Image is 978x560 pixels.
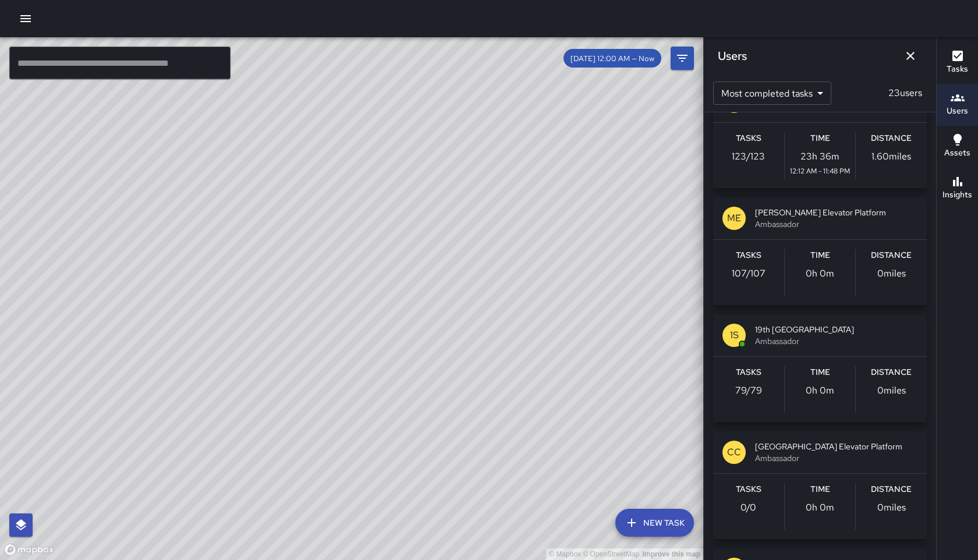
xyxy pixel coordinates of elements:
h6: Distance [871,483,912,496]
span: Ambassador [755,335,917,347]
p: 107 / 107 [732,267,766,281]
button: 1S19th [GEOGRAPHIC_DATA]AmbassadorTasks79/79Time0h 0mDistance0miles [713,314,927,422]
p: 79 / 79 [735,384,762,398]
span: 19th [GEOGRAPHIC_DATA] [755,324,917,335]
h6: Insights [942,189,972,201]
button: Filters [671,47,694,70]
p: 23 users [884,86,927,100]
h6: Time [810,483,830,496]
h6: Time [810,132,830,145]
h6: Users [718,47,747,65]
button: CC[GEOGRAPHIC_DATA] Elevator PlatformAmbassadorTasks0/0Time0h 0mDistance0miles [713,431,927,539]
span: 12:12 AM - 11:48 PM [790,166,850,178]
div: Most completed tasks [713,81,831,105]
p: ME [727,211,741,225]
h6: Tasks [736,366,761,379]
h6: Tasks [736,483,761,496]
span: [DATE] 12:00 AM — Now [564,54,661,63]
button: Insights [937,168,978,210]
span: Ambassador [755,452,917,464]
span: [PERSON_NAME] Elevator Platform [755,207,917,218]
button: Dismiss [899,44,922,68]
button: ME[PERSON_NAME][GEOGRAPHIC_DATA]AmbassadorTasks123/123Time23h 36m12:12 AM - 11:48 PMDistance1.60m... [713,80,927,188]
p: 23h 36m [800,150,839,164]
h6: Time [810,366,830,379]
h6: Assets [944,147,970,160]
span: Ambassador [755,218,917,230]
button: Users [937,84,978,126]
p: 0h 0m [806,501,834,515]
p: 0h 0m [806,267,834,281]
button: Assets [937,126,978,168]
button: Tasks [937,42,978,84]
p: 0h 0m [806,384,834,398]
p: 0 miles [877,267,906,281]
button: New Task [615,509,694,537]
p: 123 / 123 [732,150,765,164]
p: 0 miles [877,384,906,398]
p: 0 / 0 [740,501,756,515]
p: 0 miles [877,501,906,515]
h6: Tasks [736,249,761,262]
h6: Tasks [947,63,968,76]
button: ME[PERSON_NAME] Elevator PlatformAmbassadorTasks107/107Time0h 0mDistance0miles [713,197,927,305]
h6: Tasks [736,132,761,145]
h6: Distance [871,249,912,262]
h6: Distance [871,366,912,379]
p: CC [727,445,741,459]
h6: Distance [871,132,912,145]
p: 1S [730,328,739,342]
h6: Time [810,249,830,262]
h6: Users [947,105,968,118]
p: 1.60 miles [871,150,911,164]
span: [GEOGRAPHIC_DATA] Elevator Platform [755,441,917,452]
